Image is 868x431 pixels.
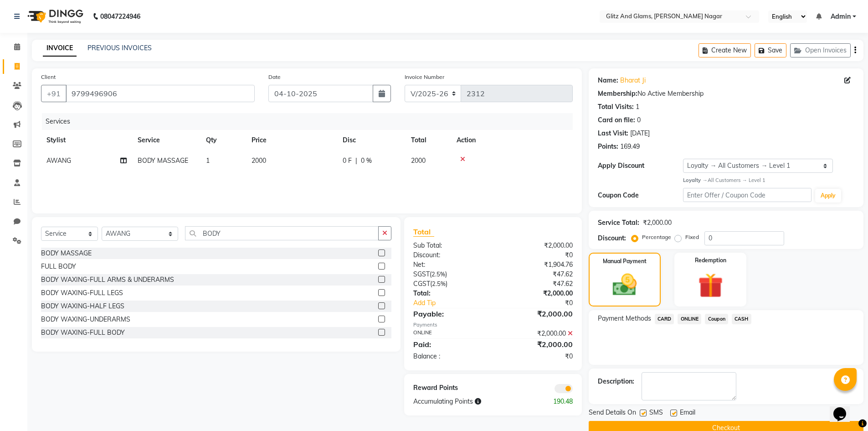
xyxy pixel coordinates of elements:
th: Stylist [41,130,132,151]
div: BODY WAXING-FULL BODY [41,328,125,338]
div: Membership: [598,89,637,99]
label: Invoice Number [405,73,444,81]
div: Points: [598,142,618,151]
div: Payments [413,321,572,329]
img: logo [23,4,86,29]
a: Bharat Ji [620,76,646,85]
button: Apply [815,189,841,203]
a: Add Tip [406,298,507,308]
input: Enter Offer / Coupon Code [683,188,812,202]
span: ONLINE [678,314,701,324]
div: Description: [598,377,634,386]
button: Save [755,43,786,57]
div: Net: [406,260,493,270]
span: Coupon [705,314,728,324]
div: BODY MASSAGE [41,249,92,258]
span: 2.5% [431,270,445,278]
label: Client [41,73,56,81]
span: SGST [413,270,430,278]
div: ₹2,000.00 [493,308,580,319]
div: 0 [637,115,641,125]
button: Open Invoices [790,43,851,57]
th: Service [132,130,200,151]
div: BODY WAXING-FULL LEGS [41,288,123,298]
div: Card on file: [598,115,635,125]
span: 2000 [252,156,266,165]
div: Sub Total: [406,241,493,250]
div: Services [42,113,580,130]
div: ( ) [406,279,493,289]
div: ONLINE [406,329,493,338]
a: PREVIOUS INVOICES [87,44,152,52]
span: CGST [413,280,430,288]
img: _gift.svg [690,270,731,301]
span: CARD [655,314,674,324]
button: Create New [699,43,751,57]
div: Reward Points [406,383,493,393]
span: SMS [649,408,663,419]
div: ₹47.62 [493,279,580,289]
a: INVOICE [43,40,77,57]
label: Manual Payment [603,257,647,265]
span: 2.5% [432,280,446,287]
div: No Active Membership [598,89,854,99]
div: ₹1,904.76 [493,260,580,270]
div: FULL BODY [41,262,76,271]
span: Total [413,227,434,237]
th: Action [451,130,573,151]
div: Payable: [406,308,493,319]
input: Search or Scan [185,226,379,240]
strong: Loyalty → [683,177,707,183]
label: Fixed [685,233,699,241]
span: AWANG [46,156,71,165]
div: Coupon Code [598,191,683,200]
span: 0 % [361,156,372,166]
span: 2000 [411,156,426,165]
div: 1 [636,102,639,112]
div: Name: [598,76,618,85]
div: Total: [406,289,493,298]
button: +91 [41,85,67,102]
div: ₹2,000.00 [643,218,672,228]
div: Discount: [406,250,493,260]
label: Percentage [642,233,671,241]
img: _cash.svg [605,271,644,299]
span: BODY MASSAGE [138,156,188,165]
div: ₹0 [493,352,580,361]
span: 0 F [343,156,352,166]
div: All Customers → Level 1 [683,177,854,184]
div: Service Total: [598,218,639,228]
div: ₹2,000.00 [493,241,580,250]
div: ₹2,000.00 [493,329,580,338]
div: Balance : [406,352,493,361]
div: Accumulating Points [406,397,536,406]
div: ₹0 [508,298,580,308]
input: Search by Name/Mobile/Email/Code [66,85,255,102]
div: Total Visits: [598,102,634,112]
div: Paid: [406,339,493,350]
span: Email [680,408,695,419]
div: Discount: [598,234,626,243]
div: BODY WAXING-HALF LEGS [41,301,124,311]
div: ₹47.62 [493,270,580,279]
span: CASH [732,314,751,324]
div: Last Visit: [598,129,628,138]
div: Apply Discount [598,161,683,171]
b: 08047224946 [100,4,140,29]
div: ₹2,000.00 [493,339,580,350]
div: 190.48 [536,397,580,406]
span: Send Details On [589,408,636,419]
div: BODY WAXING-UNDERARMS [41,315,130,324]
iframe: chat widget [830,395,859,422]
th: Disc [337,130,406,151]
div: [DATE] [630,129,650,138]
span: Payment Methods [598,314,651,323]
div: BODY WAXING-FULL ARMS & UNDERARMS [41,275,174,285]
th: Qty [200,130,246,151]
span: | [355,156,357,166]
label: Redemption [695,256,726,265]
div: ( ) [406,270,493,279]
div: ₹0 [493,250,580,260]
label: Date [268,73,281,81]
div: 169.49 [620,142,640,151]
